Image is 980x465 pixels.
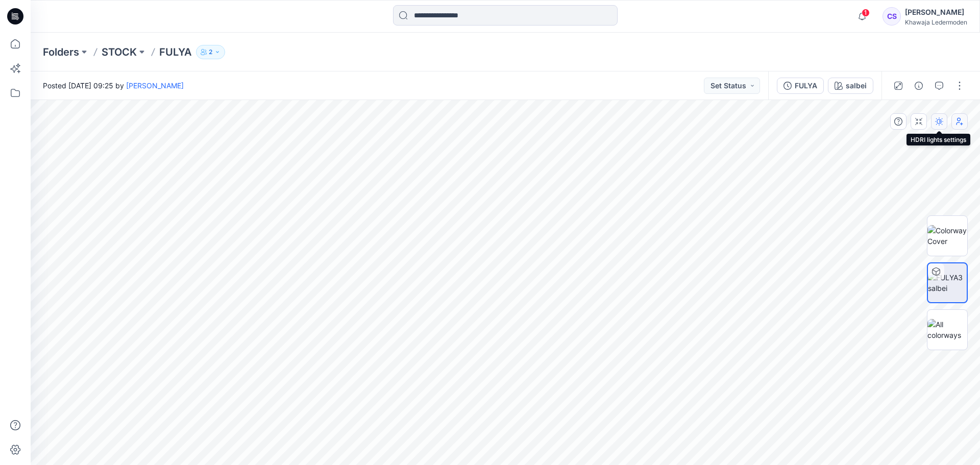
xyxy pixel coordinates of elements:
[927,225,967,247] img: Colorway Cover
[883,7,901,26] div: CS
[43,45,79,59] a: Folders
[846,80,867,91] div: salbei
[126,81,184,90] a: [PERSON_NAME]
[862,9,870,17] span: 1
[196,45,225,59] button: 2
[777,78,824,94] button: FULYA
[102,45,137,59] a: STOCK
[795,80,817,91] div: FULYA
[928,272,967,293] img: FULYA3 salbei
[905,18,967,26] div: Khawaja Ledermoden
[905,6,967,18] div: [PERSON_NAME]
[911,78,927,94] button: Details
[159,45,192,59] p: FULYA
[828,78,873,94] button: salbei
[927,319,967,340] img: All colorways
[209,46,212,58] p: 2
[43,80,184,91] span: Posted [DATE] 09:25 by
